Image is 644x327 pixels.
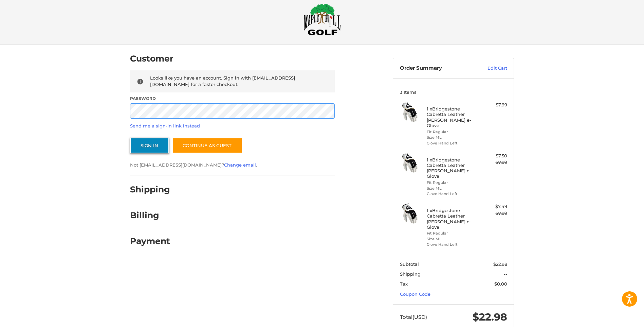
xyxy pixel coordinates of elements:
a: Coupon Code [400,291,430,297]
li: Glove Hand Left [427,191,479,197]
span: Total (USD) [400,314,427,320]
a: Send me a sign-in link instead [130,123,200,128]
span: $22.98 [493,261,507,267]
h2: Customer [130,53,173,64]
h3: 3 Items [400,89,507,95]
li: Size ML [427,186,479,191]
div: $7.99 [480,102,507,108]
div: $7.99 [480,210,507,217]
li: Fit Regular [427,180,479,186]
a: Edit Cart [473,65,507,72]
h4: 1 x Bridgestone Cabretta Leather [PERSON_NAME] e-Glove [427,106,479,128]
h3: Order Summary [400,65,473,72]
h2: Shipping [130,184,170,195]
li: Size ML [427,236,479,242]
li: Fit Regular [427,230,479,236]
div: $7.49 [480,203,507,210]
a: Change email [224,162,256,168]
span: -- [504,271,507,277]
label: Password [130,96,335,102]
iframe: Google Customer Reviews [588,309,644,327]
li: Glove Hand Left [427,242,479,247]
h2: Payment [130,236,170,246]
h4: 1 x Bridgestone Cabretta Leather [PERSON_NAME] e-Glove [427,208,479,230]
h2: Billing [130,210,170,221]
img: Maple Hill Golf [303,3,341,35]
span: $22.98 [473,311,507,323]
span: $0.00 [494,281,507,287]
a: Continue as guest [172,138,242,153]
div: $7.50 [480,153,507,159]
span: Tax [400,281,408,287]
span: Subtotal [400,261,419,267]
span: Looks like you have an account. Sign in with [EMAIL_ADDRESS][DOMAIN_NAME] for a faster checkout. [150,75,295,87]
h4: 1 x Bridgestone Cabretta Leather [PERSON_NAME] e-Glove [427,157,479,179]
button: Sign In [130,138,169,153]
span: Shipping [400,271,421,277]
div: $7.99 [480,159,507,166]
p: Not [EMAIL_ADDRESS][DOMAIN_NAME]? . [130,162,335,169]
li: Size ML [427,135,479,140]
li: Fit Regular [427,129,479,135]
li: Glove Hand Left [427,140,479,146]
